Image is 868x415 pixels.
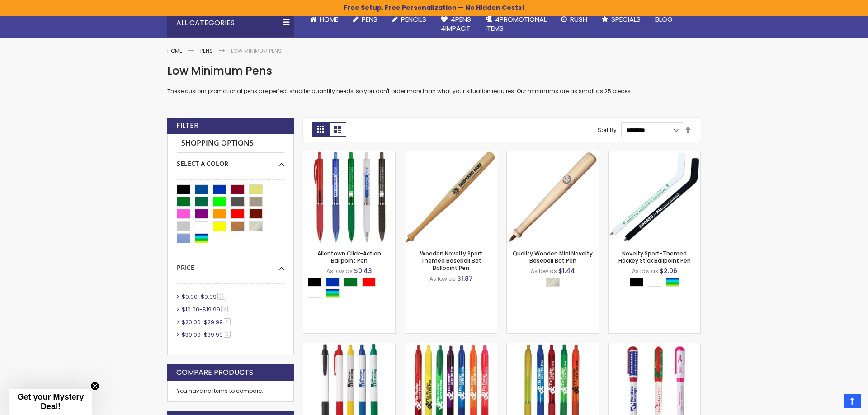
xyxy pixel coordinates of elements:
[420,250,482,272] a: Wooden Novelty Sport Themed Baseball Bat Ballpoint Pen
[401,14,426,24] span: Pencils
[609,151,700,243] img: Novelty Sport-Themed Hockey Stick Ballpoint Pen
[478,9,554,39] a: 4PROMOTIONALITEMS
[217,293,225,300] span: 35
[844,394,861,408] a: Top
[17,392,84,411] span: Get your Mystery Deal!
[308,278,321,287] div: Black
[182,318,201,326] span: $20.00
[167,47,182,55] a: Home
[486,14,547,33] span: 4PROMOTIONAL ITEMS
[179,331,234,339] a: $30.00-$39.993
[303,151,395,243] img: Allentown Click-Action Ballpoint Pen
[558,266,575,275] span: $1.44
[177,134,284,153] strong: Shopping Options
[630,278,684,289] div: Select A Color
[176,121,198,131] strong: Filter
[308,278,395,300] div: Select A Color
[405,151,497,159] a: Wooden Novelty Sport Themed Baseball Bat Ballpoint Pen
[224,331,231,338] span: 3
[303,343,395,350] a: Monarch-G Grip Wide Click Ballpoint Pen - White Body
[176,368,253,377] strong: Compare Products
[179,293,228,301] a: $0.00-$9.9935
[167,9,294,37] div: All Categories
[648,9,680,29] a: Blog
[303,151,395,159] a: Allentown Click-Action Ballpoint Pen
[546,278,560,287] div: Natural Wood
[345,9,385,29] a: Pens
[457,274,473,283] span: $1.87
[441,14,471,33] span: 4Pens 4impact
[507,151,599,159] a: Quality Wooden Mini Novelty Baseball Bat Pen
[326,267,353,275] span: As low as
[326,289,340,298] div: Assorted
[405,151,497,243] img: Wooden Novelty Sport Themed Baseball Bat Ballpoint Pen
[177,153,284,168] div: Select A Color
[618,250,691,264] a: Novelty Sport-Themed Hockey Stick Ballpoint Pen
[648,278,661,287] div: White
[201,293,217,301] span: $9.99
[598,126,617,134] label: Sort By
[405,343,497,350] a: Monarch-T Translucent Wide Click Ballpoint Pen
[308,289,321,298] div: White
[554,9,594,29] a: Rush
[609,343,700,350] a: Inspirations Jumbo Twist-Action Pen - Pre-Decorated Cap
[513,250,593,264] a: Quality Wooden Mini Novelty Baseball Bat Pen
[231,47,282,55] strong: Low Minimum Pens
[344,278,358,287] div: Green
[609,151,700,159] a: Novelty Sport-Themed Hockey Stick Ballpoint Pen
[200,47,213,55] a: Pens
[221,306,228,312] span: 3
[204,331,223,339] span: $39.99
[594,9,648,29] a: Specials
[317,250,381,264] a: Allentown Click-Action Ballpoint Pen
[546,278,564,289] div: Select A Color
[611,14,641,24] span: Specials
[9,389,92,415] div: Get your Mystery Deal!Close teaser
[531,267,557,275] span: As low as
[362,278,376,287] div: Red
[507,343,599,350] a: Monarch-TG Translucent Grip Wide Click Ballpoint Pen
[434,9,478,39] a: 4Pens4impact
[182,331,201,339] span: $30.00
[326,278,340,287] div: Blue
[385,9,434,29] a: Pencils
[167,64,701,95] div: These custom promotional pens are perfect smaller quantity needs, so you don't order more than wh...
[167,64,701,78] h1: Low Minimum Pens
[179,306,231,313] a: $10.00-$19.993
[182,306,199,313] span: $10.00
[179,318,234,326] a: $20.00-$29.996
[177,257,284,272] div: Price
[362,14,377,24] span: Pens
[655,14,673,24] span: Blog
[167,381,294,402] div: You have no items to compare.
[507,151,599,243] img: Quality Wooden Mini Novelty Baseball Bat Pen
[320,14,338,24] span: Home
[429,275,456,283] span: As low as
[224,318,231,325] span: 6
[204,318,223,326] span: $29.99
[570,14,587,24] span: Rush
[354,266,372,275] span: $0.43
[312,122,329,137] strong: Grid
[660,266,677,275] span: $2.06
[630,278,643,287] div: Black
[666,278,679,287] div: Assorted
[632,267,658,275] span: As low as
[182,293,198,301] span: $0.00
[303,9,345,29] a: Home
[203,306,220,313] span: $19.99
[90,382,99,391] button: Close teaser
